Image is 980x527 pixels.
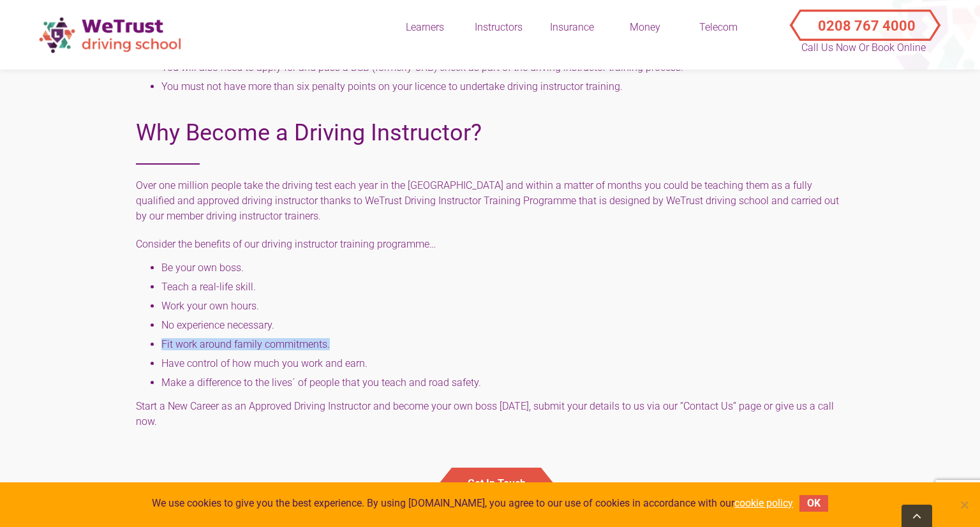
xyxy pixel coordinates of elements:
a: Call Us Now or Book Online 0208 767 4000 [779,6,948,32]
li: Make a difference to the lives´ of people that you teach and road safety. [161,380,844,386]
img: wetrust-ds-logo.png [32,10,191,59]
span: We use cookies to give you the best experience. By using [DOMAIN_NAME], you agree to our use of c... [152,496,793,510]
p: Consider the benefits of our driving instructor training programme… [136,237,844,252]
li: You must not have more than six penalty points on your licence to undertake driving instructor tr... [161,84,844,90]
div: Telecom [687,20,750,34]
button: OK [799,495,828,512]
li: Have control of how much you work and earn. [161,360,844,367]
a: cookie policy [734,497,793,509]
p: Call Us Now or Book Online [800,40,928,56]
a: Get In Touch [439,442,541,525]
div: Money [613,20,677,34]
p: Over one million people take the driving test each year in the [GEOGRAPHIC_DATA] and within a mat... [136,178,844,224]
div: Learners [393,20,457,34]
div: Instructors [466,20,530,34]
li: No experience necessary. [161,322,844,329]
p: Start a New Career as an Approved Driving Instructor and become your own boss [DATE], submit your... [136,399,844,429]
li: Teach a real-life skill. [161,284,844,290]
li: Work your own hours. [161,303,844,309]
li: You will also need to apply for and pass a DSB (formerly CRB) check as part of the driving instru... [161,64,844,71]
li: Be your own boss. [161,265,844,271]
button: Get In Touch [452,468,541,500]
div: Insurance [540,20,604,34]
li: Fit work around family commitments. [161,341,844,348]
h2: Why Become a Driving Instructor? [136,115,844,165]
button: Call Us Now or Book Online [795,6,932,32]
span: No [958,498,970,511]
